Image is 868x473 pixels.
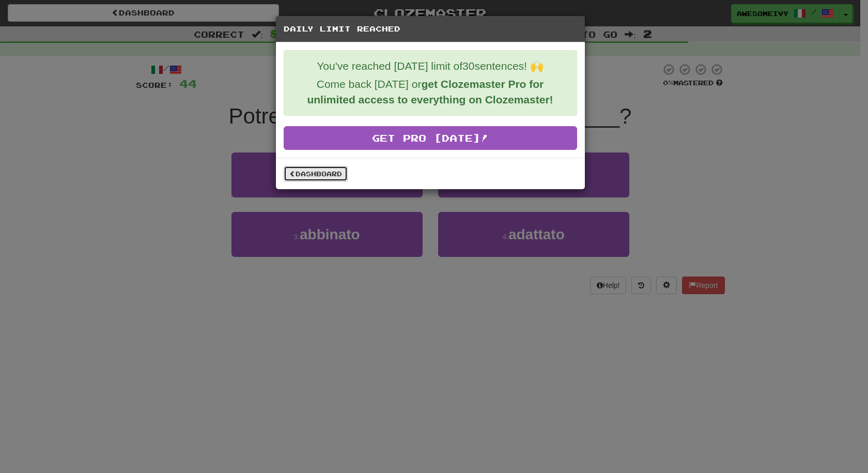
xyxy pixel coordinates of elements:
strong: get Clozemaster Pro for unlimited access to everything on Clozemaster! [307,78,553,105]
a: Get Pro [DATE]! [284,126,577,150]
p: You've reached [DATE] limit of 30 sentences! 🙌 [292,58,569,74]
h5: Daily Limit Reached [284,24,577,34]
a: Dashboard [284,166,348,181]
p: Come back [DATE] or [292,77,569,108]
